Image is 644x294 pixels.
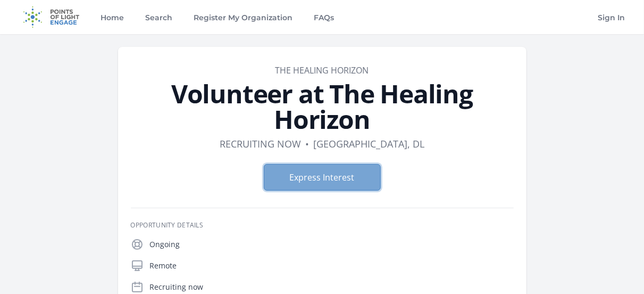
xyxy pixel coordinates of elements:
p: Remote [150,260,514,271]
button: Express Interest [264,164,381,191]
p: Recruiting now [150,282,514,292]
a: The Healing Horizon [275,64,369,76]
div: • [305,136,309,151]
p: Ongoing [150,239,514,250]
h3: Opportunity Details [131,221,514,230]
h1: Volunteer at The Healing Horizon [131,81,514,132]
dd: [GEOGRAPHIC_DATA], DL [313,136,424,151]
dd: Recruiting now [220,136,301,151]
